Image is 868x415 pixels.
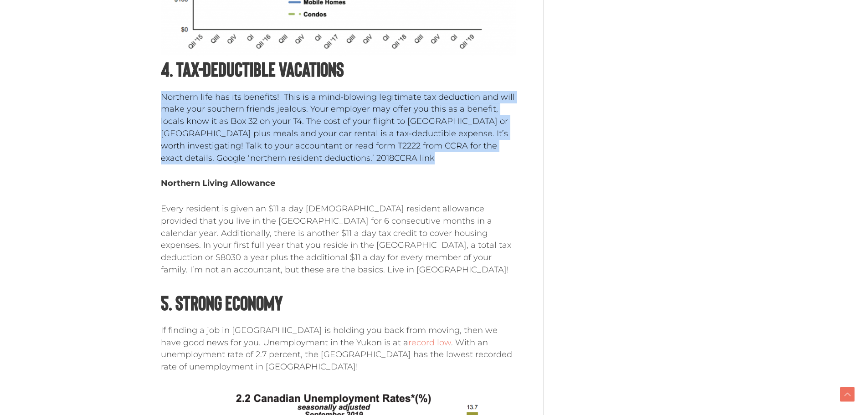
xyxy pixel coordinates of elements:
[161,56,344,81] strong: 4. Tax-Deductible Vacations
[161,324,516,373] p: If finding a job in [GEOGRAPHIC_DATA] is holding you back from moving, then we have good news for...
[161,290,282,314] strong: 5. Strong Economy
[394,153,435,163] a: CCRA link
[408,338,451,348] a: record low
[161,91,516,164] p: Northern life has its benefits! This is a mind-blowing legitimate tax deduction and will make you...
[161,178,275,188] strong: Northern Living Allowance
[161,203,516,276] p: Every resident is given an $11 a day [DEMOGRAPHIC_DATA] resident allowance provided that you live...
